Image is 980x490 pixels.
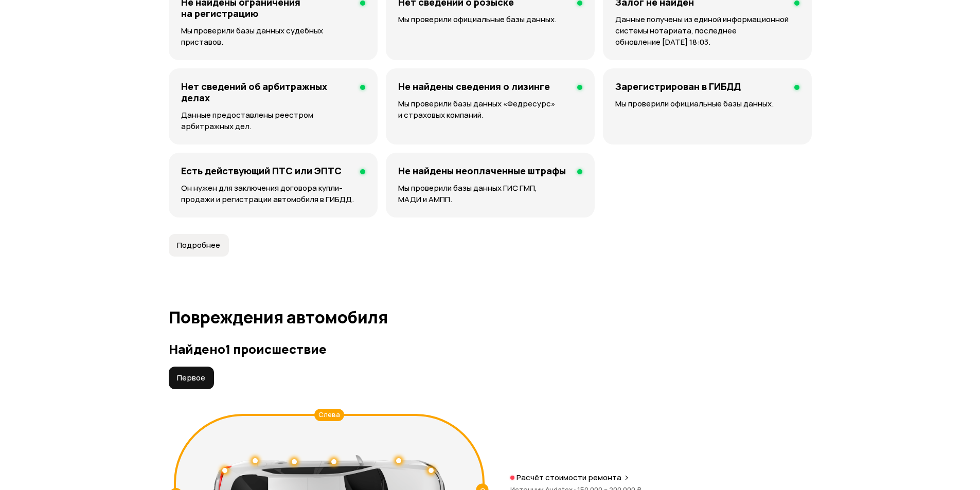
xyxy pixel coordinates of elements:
p: Данные получены из единой информационной системы нотариата, последнее обновление [DATE] 18:03. [615,14,799,48]
h4: Нет сведений об арбитражных делах [181,81,352,103]
h4: Не найдены неоплаченные штрафы [398,165,566,176]
div: Слева [314,409,344,421]
h4: Зарегистрирован в ГИБДД [615,81,741,92]
p: Мы проверили базы данных «Федресурс» и страховых компаний. [398,98,582,121]
h4: Есть действующий ПТС или ЭПТС [181,165,342,176]
button: Подробнее [169,234,229,257]
p: Мы проверили базы данных судебных приставов. [181,25,366,48]
h3: Найдено 1 происшествие [169,342,812,356]
p: Мы проверили базы данных ГИС ГМП, МАДИ и АМПП. [398,183,582,205]
button: Первое [169,367,214,389]
p: Расчёт стоимости ремонта [516,473,621,483]
span: Первое [177,373,205,383]
span: Подробнее [177,240,220,250]
h1: Повреждения автомобиля [169,308,812,326]
p: Мы проверили официальные базы данных. [398,14,582,25]
p: Он нужен для заключения договора купли-продажи и регистрации автомобиля в ГИБДД. [181,183,366,205]
p: Мы проверили официальные базы данных. [615,98,799,110]
p: Данные предоставлены реестром арбитражных дел. [181,110,366,132]
h4: Не найдены сведения о лизинге [398,81,550,92]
